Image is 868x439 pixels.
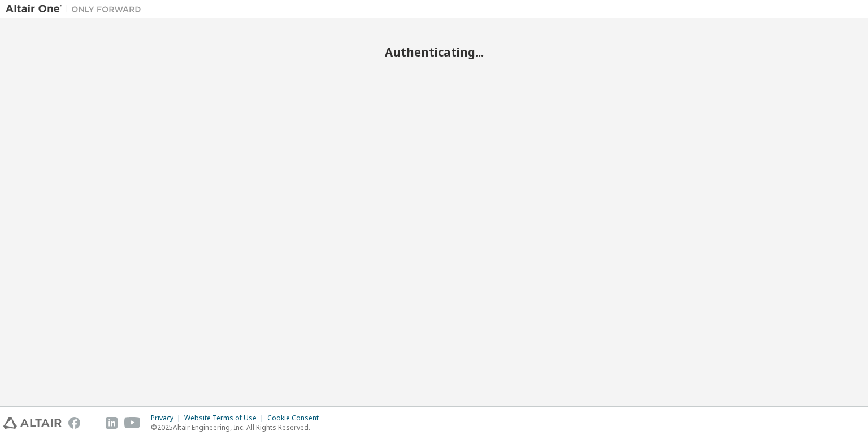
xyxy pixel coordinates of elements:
img: youtube.svg [124,417,141,429]
h2: Authenticating... [6,45,862,59]
img: Altair One [6,3,147,15]
img: linkedin.svg [106,417,118,429]
p: © 2025 Altair Engineering, Inc. All Rights Reserved. [151,423,325,432]
img: facebook.svg [68,417,80,429]
div: Privacy [151,414,184,423]
div: Cookie Consent [267,414,325,423]
img: altair_logo.svg [3,417,62,429]
div: Website Terms of Use [184,414,267,423]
